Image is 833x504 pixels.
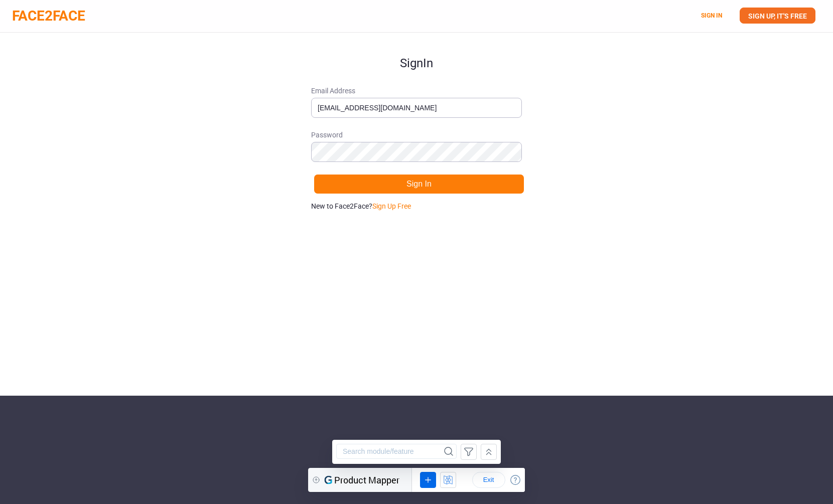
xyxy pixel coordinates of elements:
span: Email Address [311,86,522,96]
h1: Sign In [311,33,522,70]
a: SIGN IN [701,12,722,19]
a: FACE2FACE [12,8,85,24]
a: SIGN UP, IT'S FREE [740,8,815,24]
span: Password [311,130,522,140]
a: Sign Up Free [372,202,411,210]
span: Exit [173,8,189,16]
input: Email Address [311,98,522,118]
input: Password [311,142,522,162]
p: New to Face2Face? [311,201,522,211]
button: Sign In [314,174,524,194]
input: Search module/feature [5,4,110,19]
button: Exit [164,4,197,20]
